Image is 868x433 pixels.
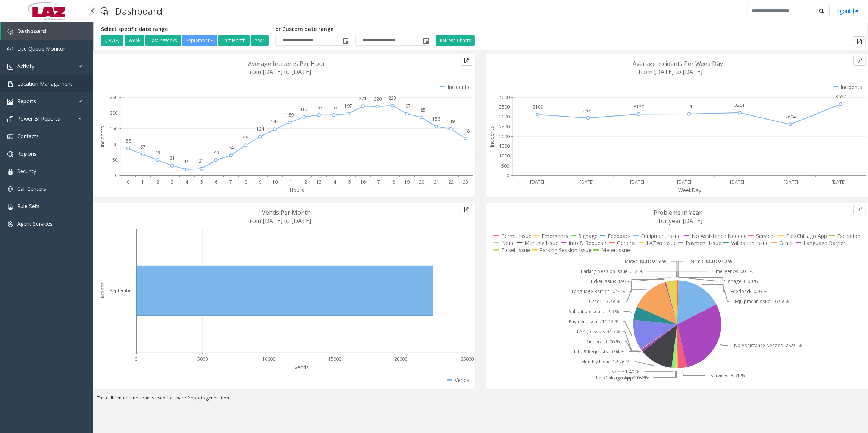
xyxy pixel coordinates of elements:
text: 49 [155,149,160,156]
span: Activity [17,63,34,70]
text: 22 [448,179,454,185]
text: 5000 [197,356,208,362]
text: 3130 [634,104,644,110]
text: 4000 [499,94,510,101]
text: Permit Issue: 0.43 % [689,258,732,265]
button: Export to pdf [853,56,866,66]
button: [DATE] [101,35,123,46]
text: 1 [142,179,144,185]
text: 2500 [499,124,510,130]
span: Live Queue Monitor [17,45,65,52]
text: 185 [418,107,426,113]
span: Power BI Reports [17,115,60,122]
span: Security [17,168,36,175]
text: 9 [259,179,261,185]
img: 'icon' [7,99,13,105]
img: 'icon' [7,64,13,70]
text: 0 [127,179,129,185]
text: 25000 [461,356,474,362]
text: 50 [112,157,117,163]
text: 86 [126,138,131,144]
text: 193 [315,104,323,111]
button: Export to pdf [461,205,473,214]
text: 169 [286,112,294,118]
text: 3141 [684,103,695,109]
img: 'icon' [7,221,13,227]
span: Reports [17,98,36,105]
text: September [110,288,134,294]
button: Last Month [218,35,250,46]
text: 156 [432,116,440,122]
text: [DATE] [831,179,846,185]
text: 147 [271,119,279,125]
button: Refresh Charts [436,35,475,46]
text: 31 [170,155,175,161]
text: Ticket Issue: 3.93 % [590,278,632,285]
text: 187 [300,106,308,112]
a: Logout [833,7,859,15]
text: 20 [419,179,424,185]
text: 197 [344,103,352,109]
text: Feedback: 0.03 % [731,289,768,295]
text: 17 [375,179,380,185]
button: Export to pdf [461,56,473,66]
text: Language Barrier: 0.44 % [572,289,626,295]
text: 3000 [499,114,510,120]
text: 223 [388,95,396,101]
button: Export to pdf [853,205,866,214]
text: No Assistance Needed: 28.91 % [734,343,802,349]
text: Exception: 0.17 % [611,375,648,381]
img: 'icon' [7,134,13,140]
text: Incidents [99,126,106,147]
button: Export to pdf [853,36,866,46]
text: 14 [331,179,336,185]
text: 16 [360,179,366,185]
img: 'icon' [7,204,13,210]
img: 'icon' [7,116,13,122]
text: 18 [390,179,395,185]
text: Average Incidents Per Hour [248,60,326,68]
text: 0 [115,172,117,179]
text: Info & Requests: 0.94 % [574,349,624,355]
text: 21 [199,158,204,164]
text: [DATE] [530,179,544,185]
text: 13 [316,179,322,185]
text: None: 1.40 % [611,369,639,375]
text: 3 [171,179,173,185]
text: from [DATE] to [DATE] [248,68,311,76]
text: 149 [447,118,455,124]
span: Dashboard [17,28,46,35]
text: Services: 3.51 % [711,373,745,379]
span: Toggle popup [341,35,350,46]
text: LAZgo Issue: 0.15 % [577,329,620,335]
text: 3201 [734,102,745,108]
text: Emergency: 0.01 % [714,268,753,275]
text: 250 [110,94,117,101]
text: from [DATE] to [DATE] [639,68,702,76]
text: 19 [184,159,189,165]
img: 'icon' [7,81,13,87]
text: from [DATE] to [DATE] [248,217,311,225]
text: Month [99,283,106,299]
text: 21 [434,179,439,185]
text: 15 [346,179,351,185]
text: WeekDay [678,187,702,194]
span: Rule Sets [17,203,40,210]
text: 0 [507,172,509,179]
text: 19 [404,179,410,185]
text: 15000 [328,356,341,362]
span: Toggle popup [422,35,430,46]
text: 8 [244,179,247,185]
text: 5 [200,179,203,185]
text: 10000 [262,356,275,362]
text: 0 [135,356,138,362]
h3: Dashboard [112,2,166,20]
text: for year [DATE] [659,217,702,225]
text: 220 [374,96,382,102]
text: [DATE] [784,179,798,185]
text: 7 [230,179,232,185]
span: Call Centers [17,185,46,192]
text: Vends Per Month [262,208,311,217]
text: 6 [215,179,217,185]
div: The call center time zone is used for charts/reports generation [93,395,868,405]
